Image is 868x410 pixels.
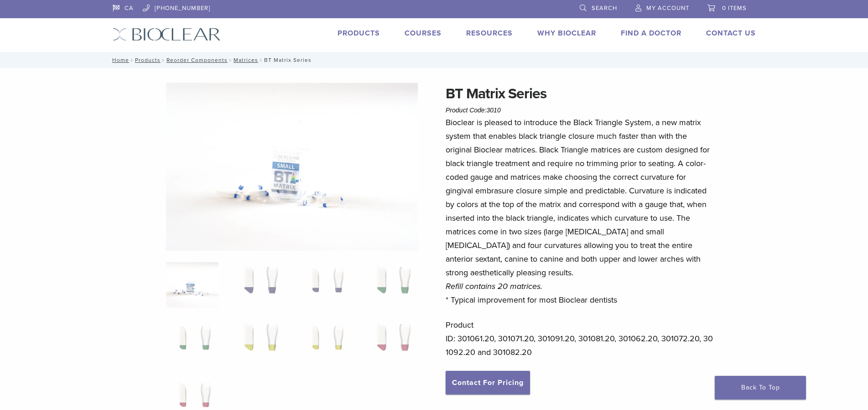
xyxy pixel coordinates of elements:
img: BT Matrix Series - Image 6 [232,319,285,365]
a: Matrices [234,57,258,63]
a: Resources [466,29,513,38]
img: Anterior Black Triangle Series Matrices [166,83,418,251]
a: Products [338,29,380,38]
img: BT Matrix Series - Image 7 [299,319,351,365]
p: Bioclear is pleased to introduce the Black Triangle System, a new matrix system that enables blac... [446,116,714,307]
span: Search [592,5,617,12]
span: / [258,58,264,62]
img: BT Matrix Series - Image 8 [365,319,417,365]
em: Refill contains 20 matrices. [446,281,542,291]
img: BT Matrix Series - Image 4 [365,262,417,308]
img: Bioclear [113,28,221,41]
img: BT Matrix Series - Image 3 [299,262,351,308]
a: Contact Us [706,29,756,38]
img: BT Matrix Series - Image 5 [166,319,218,365]
h1: BT Matrix Series [446,83,714,105]
span: / [129,58,135,62]
a: Home [109,57,129,63]
a: Find A Doctor [621,29,681,38]
p: Product ID: 301061.20, 301071.20, 301091.20, 301081.20, 301062.20, 301072.20, 301092.20 and 30108... [446,318,714,359]
a: Reorder Components [166,57,228,63]
a: Products [135,57,161,63]
a: Why Bioclear [537,29,596,38]
span: 3010 [487,106,501,114]
img: Anterior-Black-Triangle-Series-Matrices-324x324.jpg [166,262,218,308]
span: / [228,58,234,62]
a: Courses [405,29,442,38]
span: Product Code: [446,106,501,114]
span: / [161,58,166,62]
span: My Account [646,5,689,12]
img: BT Matrix Series - Image 2 [232,262,285,308]
nav: BT Matrix Series [106,52,763,68]
a: Back To Top [715,376,806,400]
a: Contact For Pricing [446,371,530,395]
span: 0 items [722,5,747,12]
